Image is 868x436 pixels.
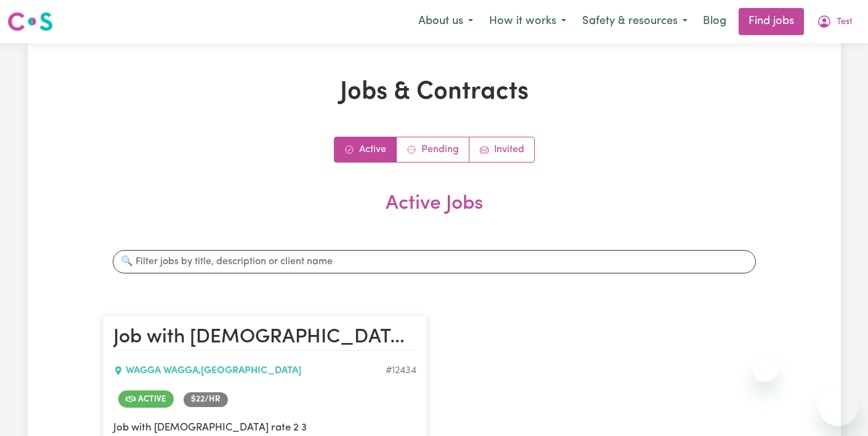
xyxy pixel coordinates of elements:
[410,9,481,34] button: About us
[837,15,853,29] span: Test
[113,250,756,273] input: 🔍 Filter jobs by title, description or client name
[118,390,174,408] span: Job is active
[481,9,574,34] button: How it works
[809,9,861,34] button: My Account
[386,363,416,378] div: Job ID #12434
[103,192,766,235] h2: Active Jobs
[739,8,804,35] a: Find jobs
[113,420,416,435] p: Job with [DEMOGRAPHIC_DATA] rate 2 3
[7,10,53,33] img: Careseekers logo
[574,9,696,34] button: Safety & resources
[819,387,858,426] iframe: Button to launch messaging window
[113,326,416,350] h2: Job with hourly rate 2
[103,78,766,107] h1: Jobs & Contracts
[7,7,53,36] a: Careseekers logo
[335,137,397,162] a: Active jobs
[397,137,469,162] a: Contracts pending review
[113,363,386,378] div: WAGGA WAGGA , [GEOGRAPHIC_DATA]
[753,357,777,382] iframe: Close message
[469,137,534,162] a: Job invitations
[696,8,734,35] a: Blog
[184,392,228,407] span: Job rate per hour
